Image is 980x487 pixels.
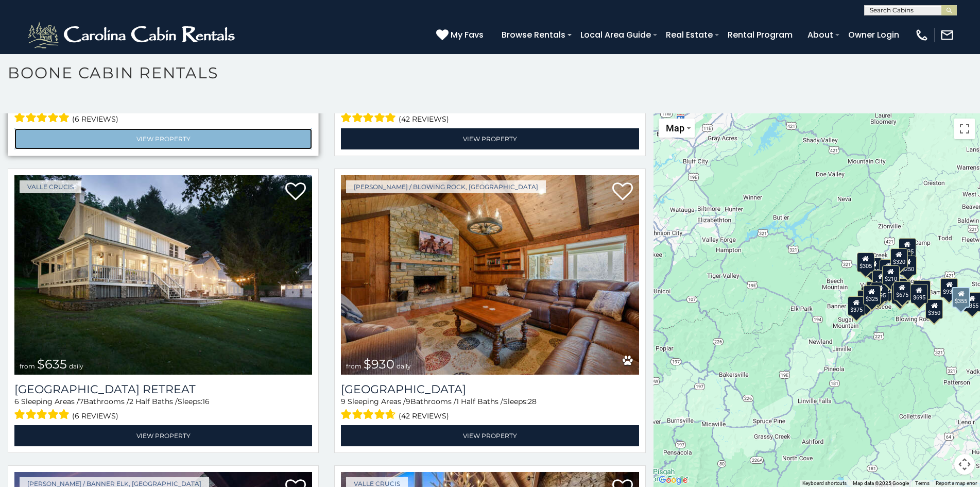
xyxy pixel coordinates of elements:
[882,265,899,284] div: $210
[893,281,911,300] div: $675
[661,26,718,44] a: Real Estate
[612,181,633,203] a: Add to favorites
[436,28,486,42] a: My Favs
[871,281,888,301] div: $395
[14,397,19,406] span: 6
[528,397,537,406] span: 28
[802,480,847,487] button: Keyboard shortcuts
[843,26,904,44] a: Owner Login
[656,474,690,487] a: Open this area in Google Maps (opens a new window)
[848,296,865,316] div: $375
[936,480,977,486] a: Report a map error
[397,362,411,370] span: daily
[37,357,67,372] span: $635
[857,290,875,310] div: $330
[915,28,929,42] img: phone-regular-white.png
[853,480,909,486] span: Map data ©2025 Google
[202,397,210,406] span: 16
[346,180,546,193] a: [PERSON_NAME] / Blowing Rock, [GEOGRAPHIC_DATA]
[69,362,83,370] span: daily
[26,20,239,51] img: White-1-2.png
[341,382,639,396] a: [GEOGRAPHIC_DATA]
[341,397,346,406] span: 9
[346,362,362,370] span: from
[406,397,410,406] span: 9
[341,425,639,446] a: View Property
[341,175,639,375] img: Appalachian Mountain Lodge
[341,382,639,396] h3: Appalachian Mountain Lodge
[14,128,312,149] a: View Property
[880,259,897,279] div: $565
[899,256,917,275] div: $250
[891,284,909,304] div: $315
[656,474,690,487] img: Google
[899,238,916,257] div: $525
[14,382,312,396] a: [GEOGRAPHIC_DATA] Retreat
[915,480,930,486] a: Terms
[285,181,306,203] a: Add to favorites
[857,252,874,272] div: $305
[881,277,898,297] div: $225
[20,362,35,370] span: from
[666,123,684,133] span: Map
[79,397,83,406] span: 7
[940,28,954,42] img: mail-regular-white.png
[72,409,118,423] span: (6 reviews)
[341,396,639,423] div: Sleeping Areas / Bathrooms / Sleeps:
[14,382,312,396] h3: Valley Farmhouse Retreat
[863,285,881,305] div: $325
[890,248,907,267] div: $320
[954,119,975,139] button: Toggle fullscreen view
[913,280,930,299] div: $380
[910,283,928,303] div: $695
[892,278,910,297] div: $395
[456,397,503,406] span: 1 Half Baths /
[802,26,838,44] a: About
[14,175,312,375] a: Valley Farmhouse Retreat from $635 daily
[723,26,798,44] a: Rental Program
[399,112,449,126] span: (42 reviews)
[925,299,943,318] div: $350
[940,278,958,297] div: $930
[14,396,312,423] div: Sleeping Areas / Bathrooms / Sleeps:
[496,26,571,44] a: Browse Rentals
[575,26,656,44] a: Local Area Guide
[20,180,81,193] a: Valle Crucis
[364,357,394,372] span: $930
[341,128,639,149] a: View Property
[659,119,695,138] button: Change map style
[399,409,449,423] span: (42 reviews)
[952,287,970,307] div: $355
[451,28,484,41] span: My Favs
[341,175,639,375] a: Appalachian Mountain Lodge from $930 daily
[14,175,312,375] img: Valley Farmhouse Retreat
[872,270,890,290] div: $410
[954,454,975,475] button: Map camera controls
[14,425,312,446] a: View Property
[72,112,118,126] span: (6 reviews)
[129,397,178,406] span: 2 Half Baths /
